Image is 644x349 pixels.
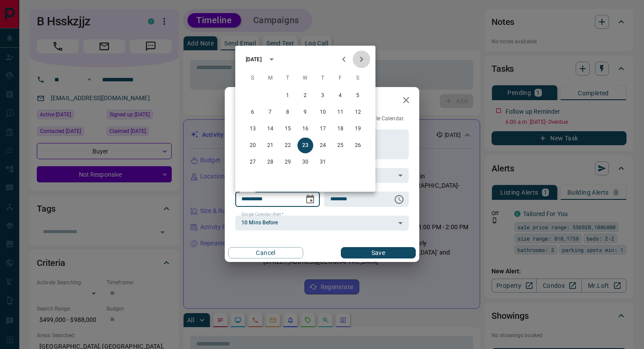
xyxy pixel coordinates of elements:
button: 20 [245,138,261,154]
button: 27 [245,154,261,170]
button: Choose date, selected date is Jul 23, 2025 [301,191,319,208]
button: 29 [280,154,296,170]
button: 28 [262,154,278,170]
button: 23 [297,138,313,154]
button: Cancel [228,247,303,258]
label: Google Calendar Alert [241,212,283,217]
span: Monday [262,70,278,87]
button: calendar view is open, switch to year view [264,52,279,67]
button: 25 [333,138,348,154]
div: 10 Mins Before [235,216,409,230]
button: 24 [315,138,331,154]
button: 22 [280,138,296,154]
button: 31 [315,154,331,170]
button: Next month [353,51,370,68]
button: 18 [333,121,348,137]
button: Previous month [335,51,353,68]
button: 6 [245,105,261,120]
button: 7 [262,105,278,120]
button: 17 [315,121,331,137]
button: 12 [350,105,366,120]
button: 19 [350,121,366,137]
div: [DATE] [246,56,262,63]
button: 8 [280,105,296,120]
button: 10 [315,105,331,120]
button: 26 [350,138,366,154]
button: 5 [350,88,366,104]
button: 1 [280,88,296,104]
span: Tuesday [280,70,296,87]
h2: Edit Task [225,87,282,115]
button: 30 [297,154,313,170]
button: 4 [333,88,348,104]
button: Save [341,247,416,258]
button: 15 [280,121,296,137]
button: Choose time, selected time is 6:00 AM [390,191,408,208]
button: 2 [297,88,313,104]
button: 14 [262,121,278,137]
button: 13 [245,121,261,137]
span: Sunday [245,70,261,87]
button: 21 [262,138,278,154]
span: Wednesday [297,70,313,87]
button: 16 [297,121,313,137]
button: 11 [333,105,348,120]
span: Friday [333,70,348,87]
span: Saturday [350,70,366,87]
span: Thursday [315,70,331,87]
button: 3 [315,88,331,104]
button: 9 [297,105,313,120]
